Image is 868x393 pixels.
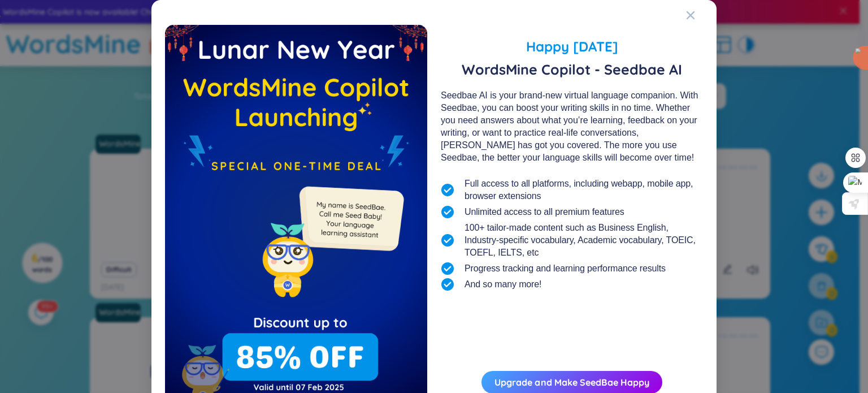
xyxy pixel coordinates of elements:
[294,163,406,276] img: minionSeedbaeMessage.35ffe99e.png
[441,61,703,78] span: WordsMine Copilot - Seedbae AI
[441,36,703,57] span: Happy [DATE]
[494,377,649,388] a: Upgrade and Make SeedBae Happy
[465,262,666,275] span: Progress tracking and learning performance results
[441,89,703,164] div: Seedbae AI is your brand-new virtual language companion. With Seedbae, you can boost your writing...
[465,206,624,218] span: Unlimited access to all premium features
[465,222,703,259] span: 100+ tailor-made content such as Business English, Industry-specific vocabulary, Academic vocabul...
[465,178,703,202] span: Full access to all platforms, including webapp, mobile app, browser extensions
[465,278,541,291] span: And so many more!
